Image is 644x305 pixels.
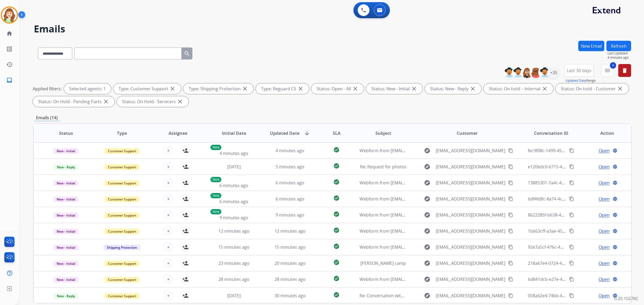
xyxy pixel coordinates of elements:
span: Customer Support [105,196,140,202]
mat-icon: language [613,213,617,217]
mat-icon: check_circle [333,227,340,233]
span: [PERSON_NAME] camp [360,260,406,266]
mat-icon: explore [424,196,430,202]
div: +35 [547,66,560,79]
mat-icon: person_add [182,260,189,266]
span: New - Initial [53,261,78,266]
mat-icon: check_circle [333,259,340,266]
mat-icon: explore [424,260,430,266]
span: Customer Support [105,148,140,154]
span: + [167,260,170,266]
mat-icon: content_copy [508,245,513,250]
mat-icon: history [6,61,13,68]
span: 4 minutes ago [276,148,304,154]
mat-icon: explore [424,292,430,299]
mat-icon: explore [424,276,430,282]
mat-icon: close [169,85,176,92]
div: Type: Reguard CS [256,83,309,94]
span: Open [599,244,610,250]
mat-icon: content_copy [569,164,574,169]
mat-icon: check_circle [333,195,340,201]
span: e120bdc0-6715-4040-b8da-cfe8aaf9ae09 [528,164,609,170]
span: [EMAIL_ADDRESS][DOMAIN_NAME] [436,196,505,202]
button: + [163,177,174,188]
span: 218a67e4-0724-4aca-840b-877db3bb836f [528,260,610,266]
span: 15 minutes ago [275,244,306,250]
p: Applied filters: [33,85,62,92]
mat-icon: close [297,85,304,92]
mat-icon: language [613,293,617,298]
span: [EMAIL_ADDRESS][DOMAIN_NAME] [436,228,505,234]
span: New - Initial [53,229,78,234]
span: Subject [375,130,391,136]
span: 12 minutes ago [218,228,250,234]
span: 4 minutes ago [219,150,248,156]
mat-icon: content_copy [508,164,513,169]
span: 30 minutes ago [275,293,306,299]
button: + [163,161,174,172]
mat-icon: person_add [182,163,189,170]
span: Customer Support [105,293,140,299]
span: Open [599,147,610,154]
span: Webform from [EMAIL_ADDRESS][DOMAIN_NAME] on [DATE] [360,244,481,250]
span: 15 minutes ago [218,244,250,250]
mat-icon: content_copy [508,148,513,153]
mat-icon: explore [424,212,430,218]
div: Status: New - Initial [366,83,423,94]
mat-icon: check_circle [333,179,340,185]
mat-icon: content_copy [569,148,574,153]
span: Customer Support [105,229,140,234]
button: 4 [601,64,614,77]
mat-icon: language [613,245,617,250]
button: + [163,290,174,301]
span: Open [599,292,610,299]
span: 1b663cff-a3ae-45c3-93d0-098d2e5ccb76 [528,228,609,234]
span: [DATE] [227,164,241,170]
div: Status: On Hold - Pending Parts [33,96,115,107]
mat-icon: content_copy [508,229,513,233]
mat-icon: language [613,148,617,153]
span: Updated Date [270,130,299,136]
span: + [167,276,170,282]
mat-icon: content_copy [569,213,574,217]
span: Open [599,163,610,170]
span: 5 minutes ago [276,164,304,170]
mat-icon: content_copy [508,180,513,185]
span: 9 minutes ago [276,212,304,218]
span: 20 minutes ago [275,260,306,266]
span: Customer Support [105,213,140,218]
button: Last 30 days [564,64,594,77]
span: + [167,244,170,250]
p: New [210,193,221,198]
mat-icon: check_circle [333,147,340,153]
span: [EMAIL_ADDRESS][DOMAIN_NAME] [436,163,505,170]
button: Updated Date [565,79,586,83]
span: New - Reply [54,164,78,170]
mat-icon: language [613,180,617,185]
button: + [163,242,174,252]
mat-icon: explore [424,228,430,234]
p: New [210,209,221,214]
mat-icon: close [103,98,109,105]
mat-icon: check_circle [333,163,340,169]
p: 0.20.1027RC [614,295,639,302]
mat-icon: person_add [182,180,189,186]
button: + [163,210,174,220]
mat-icon: person_add [182,228,189,234]
span: Open [599,212,610,218]
mat-icon: content_copy [569,293,574,298]
span: 92e7a5cf-476c-4dd3-9bdd-3d549f83f884 [528,244,608,250]
mat-icon: language [613,164,617,169]
span: + [167,292,170,299]
mat-icon: close [177,98,183,105]
mat-icon: explore [424,180,430,186]
span: Range [565,78,596,83]
span: New - Initial [53,245,78,250]
span: Shipping Protection [104,245,140,250]
mat-icon: explore [424,244,430,250]
span: Open [599,260,610,266]
mat-icon: content_copy [569,196,574,201]
mat-icon: check_circle [333,292,340,298]
span: Conversation ID [534,130,568,136]
span: 058a62e4-74b6-4c13-a5a2-8ff2f6dc8040 [528,293,608,299]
